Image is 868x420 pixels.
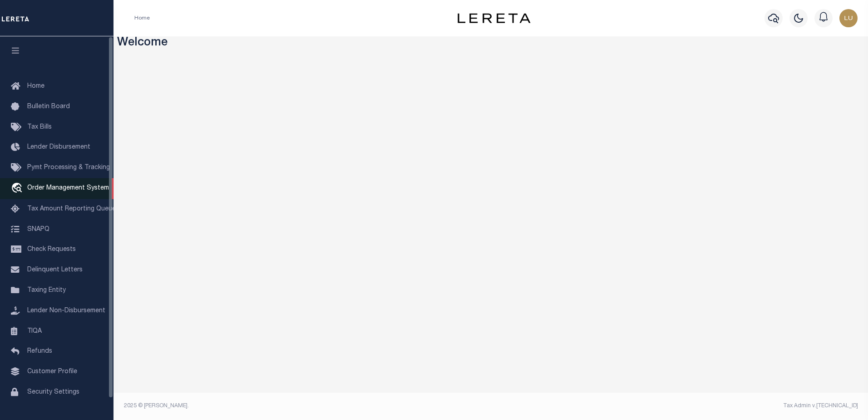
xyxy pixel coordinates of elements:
[27,226,49,232] span: SNAPQ
[117,402,491,410] div: 2025 © [PERSON_NAME].
[839,9,858,27] img: svg+xml;base64,PHN2ZyB4bWxucz0iaHR0cDovL3d3dy53My5vcmcvMjAwMC9zdmciIHBvaW50ZXItZXZlbnRzPSJub25lIi...
[27,246,76,253] span: Check Requests
[27,185,109,191] span: Order Management System
[27,348,52,355] span: Refunds
[27,328,42,334] span: TIQA
[27,124,52,130] span: Tax Bills
[27,287,66,294] span: Taxing Entity
[27,308,105,314] span: Lender Non-Disbursement
[498,402,858,410] div: Tax Admin v.[TECHNICAL_ID]
[27,206,116,212] span: Tax Amount Reporting Queue
[27,104,70,110] span: Bulletin Board
[27,389,79,395] span: Security Settings
[458,13,530,23] img: logo-dark.svg
[134,14,150,22] li: Home
[27,165,110,171] span: Pymt Processing & Tracking
[27,369,77,375] span: Customer Profile
[11,183,25,195] i: travel_explore
[117,36,865,50] h3: Welcome
[27,267,83,273] span: Delinquent Letters
[27,144,90,150] span: Lender Disbursement
[27,83,44,90] span: Home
